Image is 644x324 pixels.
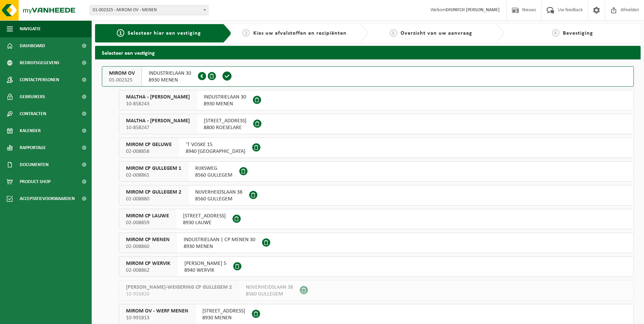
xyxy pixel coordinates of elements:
span: Gebruikers [20,88,45,105]
span: 8930 MENEN [202,314,245,321]
span: 02-008860 [126,243,170,250]
span: NIJVERHEIDSLAAN 38 [195,189,242,196]
button: MIROM CP GULLEGEM 2 02-008880 NIJVERHEIDSLAAN 388560 GULLEGEM [119,185,634,205]
span: 8560 GULLEGEM [246,291,293,298]
h2: Selecteer een vestiging [95,46,641,59]
iframe: chat widget [3,309,113,324]
span: MALTHA - [PERSON_NAME] [126,94,190,101]
span: INDUSTRIELAAN | CP MENEN 30 [184,236,255,243]
span: 8930 MENEN [184,243,255,250]
span: MIROM CP MENEN [126,236,170,243]
span: [PERSON_NAME] 5 [184,260,226,267]
button: MALTHA - [PERSON_NAME] 10-858247 [STREET_ADDRESS]8800 ROESELARE [119,114,634,134]
span: Overzicht van uw aanvraag [401,31,472,36]
span: 8800 ROESELARE [204,124,246,131]
span: 02-008859 [126,219,169,226]
span: 'T VOSKE 15 [186,141,245,148]
button: MIROM CP LAUWE 02-008859 [STREET_ADDRESS]8930 LAUWE [119,209,634,229]
span: 8560 GULLEGEM [195,196,242,202]
span: [STREET_ADDRESS] [204,118,246,124]
span: 10-858243 [126,101,190,107]
span: MIROM CP WERVIK [126,260,170,267]
span: 8930 MENEN [204,101,246,107]
span: MIROM CP GULLEGEM 1 [126,165,181,172]
span: 01-002325 - MIROM OV - MENEN [90,5,208,15]
span: 10-858247 [126,124,190,131]
span: MIROM CP GULLEGEM 2 [126,189,181,196]
span: Product Shop [20,173,51,190]
span: 8940 [GEOGRAPHIC_DATA] [186,148,245,155]
button: MIROM CP GULLEGEM 1 02-008861 RIJKSWEG8560 GULLEGEM [119,161,634,182]
span: Selecteer hier een vestiging [128,31,201,36]
span: [STREET_ADDRESS] [202,308,245,314]
span: [STREET_ADDRESS] [183,213,226,219]
button: MALTHA - [PERSON_NAME] 10-858243 INDUSTRIELAAN 308930 MENEN [119,90,634,110]
span: 8560 GULLEGEM [195,172,233,179]
span: 02-008858 [126,148,172,155]
button: MIROM CP WERVIK 02-008862 [PERSON_NAME] 58940 WERVIK [119,256,634,277]
span: 8930 LAUWE [183,219,226,226]
span: MIROM OV [109,70,135,77]
strong: DISPATCH [PERSON_NAME] [446,7,500,13]
span: Rapportage [20,139,46,156]
span: 8930 MENEN [149,77,191,84]
span: Bevestiging [563,31,593,36]
span: INDUSTRIELAAN 30 [204,94,246,101]
span: RIJKSWEG [195,165,233,172]
span: 10-991813 [126,314,188,321]
span: Kalender [20,122,41,139]
span: MIROM CP GELUWE [126,141,172,148]
span: 3 [390,29,397,37]
span: 1 [117,29,124,37]
span: 02-008861 [126,172,181,179]
span: 4 [552,29,559,37]
button: MIROM CP MENEN 02-008860 INDUSTRIELAAN | CP MENEN 308930 MENEN [119,233,634,253]
button: MIROM CP GELUWE 02-008858 'T VOSKE 158940 [GEOGRAPHIC_DATA] [119,138,634,158]
span: MIROM OV - WERF MENEN [126,308,188,314]
span: Bedrijfsgegevens [20,54,59,71]
span: MIROM CP LAUWE [126,213,169,219]
span: Kies uw afvalstoffen en recipiënten [253,31,347,36]
span: Contracten [20,105,46,122]
span: 02-008880 [126,196,181,202]
span: Navigatie [20,20,41,37]
span: 8940 WERVIK [184,267,226,274]
span: 01-002325 - MIROM OV - MENEN [90,5,208,15]
span: 02-008862 [126,267,170,274]
span: Dashboard [20,37,45,54]
span: 10-916820 [126,291,232,298]
span: Acceptatievoorwaarden [20,190,75,207]
span: 01-002325 [109,77,135,84]
span: Documenten [20,156,49,173]
span: MALTHA - [PERSON_NAME] [126,118,190,124]
button: MIROM OV 01-002325 INDUSTRIELAAN 308930 MENEN [102,66,634,87]
span: NIJVERHEIDSLAAN 38 [246,284,293,291]
span: 2 [242,29,250,37]
span: INDUSTRIELAAN 30 [149,70,191,77]
span: [PERSON_NAME]-WEIGERING CP GULLEGEM 2 [126,284,232,291]
span: Contactpersonen [20,71,59,88]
